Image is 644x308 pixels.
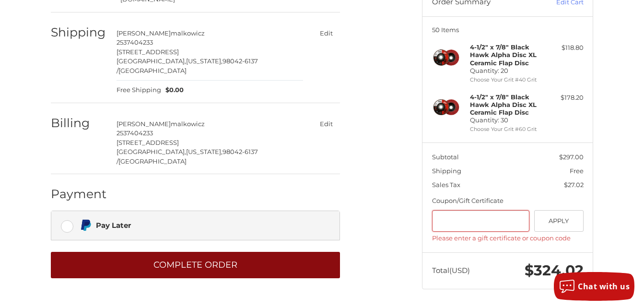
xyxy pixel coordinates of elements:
[564,181,584,189] span: $27.02
[117,48,179,56] span: [STREET_ADDRESS]
[570,167,584,175] span: Free
[117,139,179,146] span: [STREET_ADDRESS]
[171,29,205,37] span: malkowicz
[117,129,153,137] span: 2537404233
[534,210,584,232] button: Apply
[432,196,584,206] div: Coupon/Gift Certificate
[118,67,187,74] span: [GEOGRAPHIC_DATA]
[117,57,186,65] span: [GEOGRAPHIC_DATA],
[117,120,171,128] span: [PERSON_NAME]
[96,217,131,233] div: Pay Later
[554,272,634,301] button: Chat with us
[432,26,584,34] h3: 50 Items
[312,26,340,40] button: Edit
[432,234,584,242] label: Please enter a gift certificate or coupon code
[312,117,340,131] button: Edit
[470,93,537,117] strong: 4-1/2" x 7/8" Black Hawk Alpha Disc XL Ceramic Flap Disc
[432,167,461,175] span: Shipping
[117,29,171,37] span: [PERSON_NAME]
[470,76,543,84] li: Choose Your Grit #40 Grit
[161,85,184,95] span: $0.00
[117,85,161,95] span: Free Shipping
[118,157,187,165] span: [GEOGRAPHIC_DATA]
[117,57,258,74] span: 98042-6137 /
[432,181,460,189] span: Sales Tax
[186,57,222,65] span: [US_STATE],
[470,43,543,74] h4: Quantity: 20
[51,116,107,130] h2: Billing
[432,210,530,232] input: Gift Certificate or Coupon Code
[470,93,543,124] h4: Quantity: 30
[51,187,107,201] h2: Payment
[470,43,537,67] strong: 4-1/2" x 7/8" Black Hawk Alpha Disc XL Ceramic Flap Disc
[51,252,340,278] button: Complete order
[470,125,543,133] li: Choose Your Grit #60 Grit
[546,93,584,103] div: $178.20
[559,153,584,161] span: $297.00
[546,43,584,53] div: $118.80
[432,266,470,275] span: Total (USD)
[186,148,222,155] span: [US_STATE],
[51,25,107,40] h2: Shipping
[578,281,630,292] span: Chat with us
[117,38,153,46] span: 2537404233
[432,153,459,161] span: Subtotal
[171,120,205,128] span: malkowicz
[117,148,186,155] span: [GEOGRAPHIC_DATA],
[80,219,92,231] img: Pay Later icon
[525,261,584,279] span: $324.02
[117,148,258,165] span: 98042-6137 /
